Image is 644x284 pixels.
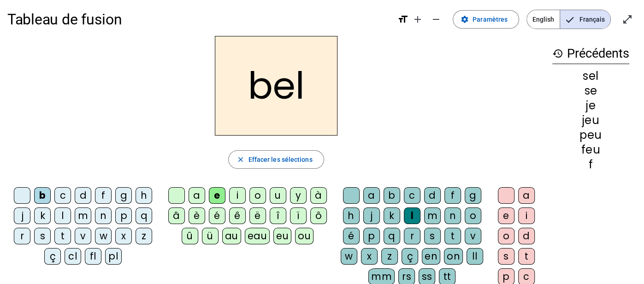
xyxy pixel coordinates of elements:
div: sel [552,71,629,82]
div: v [75,228,91,244]
div: fl [85,248,101,265]
div: x [361,248,378,265]
div: je [552,100,629,111]
div: û [182,228,198,244]
div: feu [552,144,629,155]
div: î [270,207,286,224]
div: w [95,228,112,244]
div: s [424,228,441,244]
div: h [136,187,152,204]
button: Entrer en plein écran [618,10,637,29]
div: ç [44,248,61,265]
div: b [34,187,51,204]
div: a [518,187,535,204]
div: à [310,187,327,204]
div: l [404,207,420,224]
div: t [518,248,535,265]
div: c [54,187,71,204]
div: on [444,248,463,265]
div: c [404,187,420,204]
div: s [34,228,51,244]
div: p [115,207,132,224]
div: en [422,248,440,265]
div: x [115,228,132,244]
mat-icon: settings [461,15,469,24]
div: f [552,159,629,170]
div: n [95,207,112,224]
div: j [14,207,30,224]
div: w [341,248,357,265]
div: eu [273,228,291,244]
div: cl [65,248,81,265]
button: Effacer les sélections [228,150,324,169]
h2: bel [215,36,337,136]
div: ô [310,207,327,224]
div: o [498,228,514,244]
mat-button-toggle-group: Language selection [526,10,611,29]
div: o [465,207,481,224]
div: z [381,248,398,265]
div: ou [295,228,313,244]
div: e [209,187,225,204]
div: t [444,228,461,244]
div: i [229,187,246,204]
div: k [34,207,51,224]
div: ç [402,248,418,265]
mat-icon: format_size [397,14,408,25]
div: é [209,207,225,224]
div: g [115,187,132,204]
mat-icon: remove [431,14,442,25]
div: e [498,207,514,224]
div: k [384,207,400,224]
div: d [75,187,91,204]
div: ï [290,207,307,224]
div: a [189,187,205,204]
span: Français [560,10,610,29]
div: se [552,85,629,96]
div: q [136,207,152,224]
div: m [424,207,441,224]
div: è [189,207,205,224]
div: d [424,187,441,204]
div: j [363,207,380,224]
h1: Tableau de fusion [7,5,390,34]
h3: Précédents [552,43,629,64]
div: pl [105,248,122,265]
div: b [384,187,400,204]
div: a [363,187,380,204]
div: f [444,187,461,204]
div: jeu [552,115,629,126]
span: English [527,10,560,29]
button: Paramètres [453,10,519,29]
div: v [465,228,481,244]
div: i [518,207,535,224]
div: o [249,187,266,204]
mat-icon: add [412,14,423,25]
div: g [465,187,481,204]
mat-icon: history [552,48,563,59]
div: f [95,187,112,204]
div: q [384,228,400,244]
div: r [404,228,420,244]
div: ll [467,248,483,265]
div: h [343,207,360,224]
div: d [518,228,535,244]
mat-icon: open_in_full [622,14,633,25]
div: ê [229,207,246,224]
div: peu [552,130,629,141]
div: ë [249,207,266,224]
div: ü [202,228,219,244]
div: y [290,187,307,204]
div: t [54,228,71,244]
button: Augmenter la taille de la police [408,10,427,29]
span: Effacer les sélections [248,154,312,165]
span: Paramètres [473,14,508,25]
div: m [75,207,91,224]
mat-icon: close [236,155,244,164]
div: s [498,248,514,265]
div: eau [245,228,270,244]
div: n [444,207,461,224]
button: Diminuer la taille de la police [427,10,445,29]
div: au [222,228,241,244]
div: u [270,187,286,204]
